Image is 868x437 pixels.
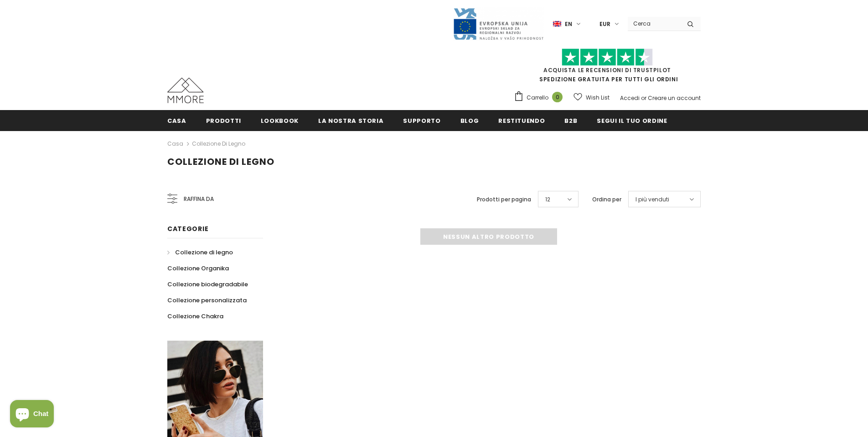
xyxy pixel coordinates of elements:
[167,296,247,305] span: Collezione personalizzata
[628,17,680,30] input: Search Site
[586,93,610,102] span: Wish List
[553,20,561,28] img: i-lang-1.png
[167,308,223,324] a: Collezione Chakra
[498,116,545,125] span: Restituendo
[167,292,247,308] a: Collezione personalizzata
[573,90,610,105] a: Wish List
[565,20,572,29] span: en
[514,53,701,83] span: SPEDIZIONE GRATUITA PER TUTTI GLI ORDINI
[552,92,563,102] span: 0
[562,48,653,66] img: Fidati di Pilot Stars
[564,116,577,125] span: B2B
[641,94,646,102] span: or
[167,260,229,276] a: Collezione Organika
[453,7,544,41] img: Javni Razpis
[167,78,204,103] img: Casi MMORE
[545,195,550,204] span: 12
[167,264,229,273] span: Collezione Organika
[261,110,299,131] a: Lookbook
[599,20,610,29] span: EUR
[527,93,548,102] span: Carrello
[167,155,274,168] span: Collezione di legno
[318,110,383,131] a: La nostra storia
[620,94,640,102] a: Accedi
[167,110,186,131] a: Casa
[167,276,248,292] a: Collezione biodegradabile
[635,195,669,204] span: I più venduti
[167,312,223,321] span: Collezione Chakra
[7,400,57,430] inbox-online-store-chat: Shopify online store chat
[477,195,531,204] label: Prodotti per pagina
[648,94,701,102] a: Creare un account
[403,110,440,131] a: supporto
[564,110,577,131] a: B2B
[592,195,621,204] label: Ordina per
[167,116,186,125] span: Casa
[206,116,241,125] span: Prodotti
[206,110,241,131] a: Prodotti
[175,248,233,257] span: Collezione di legno
[597,110,667,131] a: Segui il tuo ordine
[460,110,479,131] a: Blog
[261,116,299,125] span: Lookbook
[318,116,383,125] span: La nostra storia
[514,91,567,105] a: Carrello 0
[597,116,667,125] span: Segui il tuo ordine
[403,116,440,125] span: supporto
[543,66,671,74] a: Acquista le recensioni di TrustPilot
[498,110,545,131] a: Restituendo
[167,138,183,149] a: Casa
[460,116,479,125] span: Blog
[167,244,233,260] a: Collezione di legno
[453,20,544,27] a: Javni Razpis
[167,280,248,289] span: Collezione biodegradabile
[192,140,245,147] a: Collezione di legno
[184,194,214,204] span: Raffina da
[167,224,208,233] span: Categorie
